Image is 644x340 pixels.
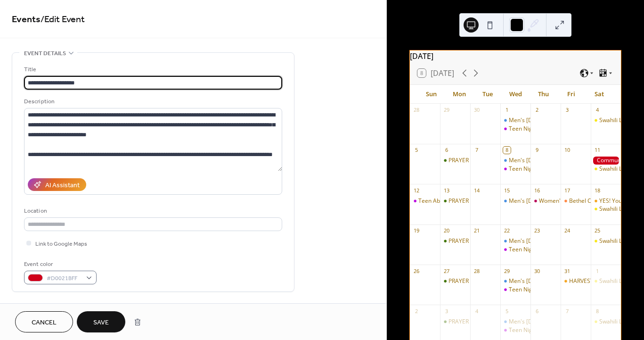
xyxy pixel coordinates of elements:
[93,318,109,328] span: Save
[448,237,487,245] div: PRAYER CALLS
[599,165,644,173] div: Swahili Lifegroup
[509,246,538,254] div: Teen Night
[599,277,644,285] div: Swahili Lifegroup
[413,147,420,154] div: 5
[500,318,530,326] div: Men's Bible Study
[500,116,530,124] div: Men's Bible Study
[500,197,530,205] div: Men's Bible Study
[473,267,480,274] div: 28
[12,10,41,29] a: Events
[594,267,601,274] div: 1
[594,107,601,114] div: 4
[563,307,571,315] div: 7
[599,237,644,245] div: Swahili Lifegroup
[500,157,530,165] div: Men's Bible Study
[473,107,480,114] div: 30
[503,147,510,154] div: 8
[24,259,95,269] div: Event color
[586,85,613,104] div: Sat
[440,157,470,165] div: PRAYER CALLS
[443,227,450,234] div: 20
[503,107,510,114] div: 1
[47,274,82,283] span: #D0021BFF
[440,237,470,245] div: PRAYER CALLS
[448,277,487,285] div: PRAYER CALLS
[413,307,420,315] div: 2
[561,277,591,285] div: HARVEST
[413,107,420,114] div: 28
[440,277,470,285] div: PRAYER CALLS
[448,318,487,326] div: PRAYER CALLS
[500,125,530,133] div: Teen Night
[561,197,591,205] div: Bethel Concert at Liquid Church
[413,267,420,274] div: 26
[557,85,585,104] div: Fri
[509,125,538,133] div: Teen Night
[35,239,87,249] span: Link to Google Maps
[563,107,571,114] div: 3
[473,147,480,154] div: 7
[509,277,604,285] div: Men's [DEMOGRAPHIC_DATA] Study
[443,107,450,114] div: 29
[448,197,487,205] div: PRAYER CALLS
[413,187,420,194] div: 12
[413,227,420,234] div: 19
[440,318,470,326] div: PRAYER CALLS
[473,187,480,194] div: 14
[599,116,644,124] div: Swahili Lifegroup
[443,307,450,315] div: 3
[591,165,621,173] div: Swahili Lifegroup
[509,286,538,294] div: Teen Night
[77,311,125,332] button: Save
[503,307,510,315] div: 5
[24,49,66,58] span: Event details
[539,197,643,205] div: Women's [DEMOGRAPHIC_DATA] Study
[473,85,501,104] div: Tue
[443,187,450,194] div: 13
[530,85,557,104] div: Thu
[24,97,280,107] div: Description
[473,227,480,234] div: 21
[591,318,621,326] div: Swahili Lifegroup
[509,318,604,326] div: Men's [DEMOGRAPHIC_DATA] Study
[443,147,450,154] div: 6
[509,157,604,165] div: Men's [DEMOGRAPHIC_DATA] Study
[24,65,280,75] div: Title
[591,277,621,285] div: Swahili Lifegroup
[410,197,440,205] div: Teen Abide Discipleship
[533,307,540,315] div: 6
[533,227,540,234] div: 23
[41,10,85,29] span: / Edit Event
[500,246,530,254] div: Teen Night
[563,187,571,194] div: 17
[509,116,604,124] div: Men's [DEMOGRAPHIC_DATA] Study
[440,197,470,205] div: PRAYER CALLS
[503,187,510,194] div: 15
[509,237,604,245] div: Men's [DEMOGRAPHIC_DATA] Study
[591,237,621,245] div: Swahili Lifegroup
[594,227,601,234] div: 25
[563,267,571,274] div: 31
[446,85,473,104] div: Mon
[418,197,481,205] div: Teen Abide Discipleship
[501,85,529,104] div: Wed
[533,147,540,154] div: 9
[591,157,621,165] div: Communion America
[503,227,510,234] div: 22
[417,85,445,104] div: Sun
[594,147,601,154] div: 11
[443,267,450,274] div: 27
[500,277,530,285] div: Men's Bible Study
[594,187,601,194] div: 18
[533,187,540,194] div: 16
[509,197,604,205] div: Men's [DEMOGRAPHIC_DATA] Study
[28,178,86,191] button: AI Assistant
[530,197,561,205] div: Women's Bible Study
[599,205,644,213] div: Swahili Lifegroup
[500,165,530,173] div: Teen Night
[591,205,621,213] div: Swahili Lifegroup
[509,165,538,173] div: Teen Night
[24,206,280,216] div: Location
[599,318,644,326] div: Swahili Lifegroup
[15,311,73,332] button: Cancel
